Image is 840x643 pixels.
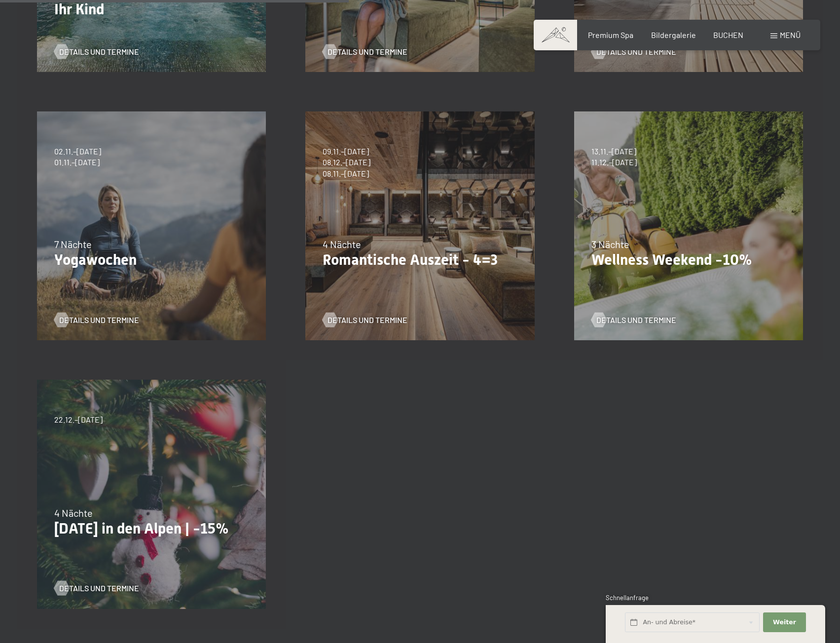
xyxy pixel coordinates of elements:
span: Details und Termine [328,315,407,325]
span: Details und Termine [59,583,139,594]
p: Yogawochen [54,251,249,269]
span: 11.12.–[DATE] [591,157,637,168]
span: Details und Termine [596,315,676,325]
a: BUCHEN [713,30,743,39]
span: Schnellanfrage [606,594,649,602]
span: Details und Termine [328,46,407,57]
span: 22.12.–[DATE] [54,414,103,425]
a: Details und Termine [591,315,676,325]
a: Details und Termine [591,46,676,57]
a: Details und Termine [323,315,407,325]
span: 08.12.–[DATE] [323,157,370,168]
span: Menü [780,30,801,39]
p: Wellness Weekend -10% [591,251,786,269]
a: Details und Termine [54,315,139,325]
span: 01.11.–[DATE] [54,157,101,168]
span: Details und Termine [59,46,139,57]
span: 08.11.–[DATE] [323,168,370,179]
span: 3 Nächte [591,238,629,250]
a: Premium Spa [588,30,633,39]
span: 7 Nächte [54,238,92,250]
span: 4 Nächte [54,507,93,519]
span: Details und Termine [59,315,139,325]
p: Romantische Auszeit - 4=3 [323,251,517,269]
span: 13.11.–[DATE] [591,146,637,157]
span: 09.11.–[DATE] [323,146,370,157]
button: Weiter [763,612,805,633]
p: [DATE] in den Alpen | -15% [54,520,249,537]
span: Weiter [773,618,796,627]
span: 02.11.–[DATE] [54,146,101,157]
span: Details und Termine [596,46,676,57]
a: Details und Termine [54,46,139,57]
span: 4 Nächte [323,238,361,250]
a: Bildergalerie [651,30,696,39]
a: Details und Termine [323,46,407,57]
a: Details und Termine [54,583,139,594]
